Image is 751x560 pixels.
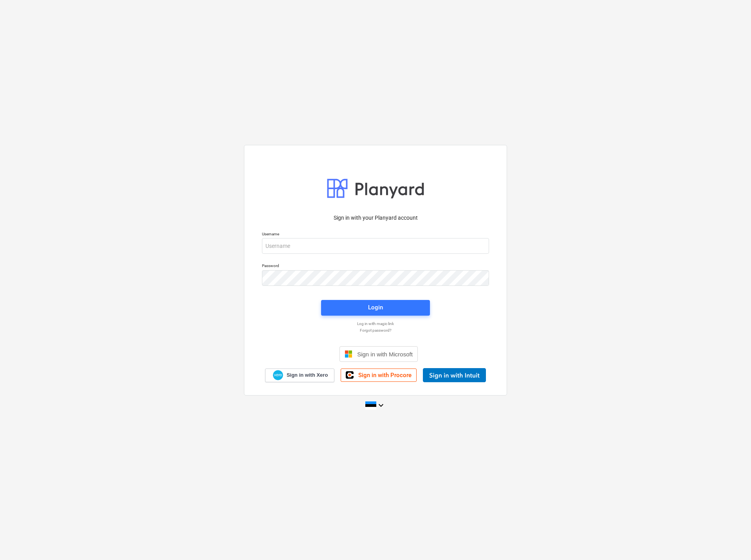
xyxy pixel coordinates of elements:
p: Password [262,263,489,270]
span: Sign in with Xero [287,372,328,379]
a: Sign in with Xero [265,369,335,382]
a: Log in with magic link [258,321,493,326]
span: Sign in with Microsoft [357,351,413,358]
button: Login [321,300,430,316]
a: Sign in with Procore [341,369,417,382]
a: Forgot password? [258,328,493,333]
img: Microsoft logo [345,350,352,358]
span: Sign in with Procore [358,372,412,379]
p: Username [262,231,489,238]
img: Xero logo [273,370,283,381]
p: Sign in with your Planyard account [262,214,489,222]
div: Login [368,302,383,313]
i: keyboard_arrow_down [376,401,386,410]
input: Username [262,238,489,254]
